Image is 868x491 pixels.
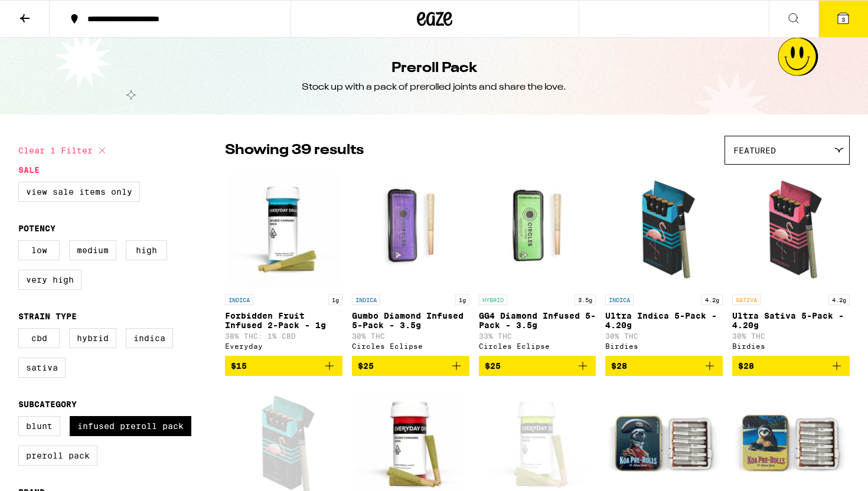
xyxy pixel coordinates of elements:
img: Birdies - Ultra Indica 5-Pack - 4.20g [605,171,723,289]
a: Open page for GG4 Diamond Infused 5-Pack - 3.5g from Circles Eclipse [479,171,596,356]
div: Everyday [225,342,342,350]
span: $15 [231,361,247,371]
span: Hi. Need any help? [7,8,85,18]
p: 4.2g [828,294,850,305]
p: 1g [455,294,469,305]
span: $28 [611,361,627,371]
p: 1g [328,294,342,305]
label: Preroll Pack [18,446,97,466]
button: Add to bag [479,356,596,376]
p: Forbidden Fruit Infused 2-Pack - 1g [225,311,342,330]
label: View Sale Items Only [18,182,140,202]
p: INDICA [605,294,634,305]
a: Open page for Ultra Sativa 5-Pack - 4.20g from Birdies [732,171,850,356]
legend: Subcategory [18,400,77,409]
img: Everyday - Forbidden Fruit Infused 2-Pack - 1g [225,171,342,289]
span: $25 [485,361,501,371]
button: Add to bag [225,356,342,376]
legend: Sale [18,165,40,175]
img: Circles Eclipse - Gumbo Diamond Infused 5-Pack - 3.5g [352,171,469,289]
p: SATIVA [732,294,761,305]
span: $25 [358,361,374,371]
p: 30% THC [605,332,723,340]
p: 30% THC [352,332,469,340]
div: Circles Eclipse [479,342,596,350]
label: Low [18,240,60,260]
label: CBD [18,328,60,348]
p: 4.2g [701,294,723,305]
p: Gumbo Diamond Infused 5-Pack - 3.5g [352,311,469,330]
p: HYBRID [479,294,507,305]
div: Circles Eclipse [352,342,469,350]
p: 33% THC [479,332,596,340]
h1: Preroll Pack [391,58,477,78]
p: Ultra Indica 5-Pack - 4.20g [605,311,723,330]
img: Birdies - Ultra Sativa 5-Pack - 4.20g [732,171,850,289]
label: Medium [69,240,116,260]
label: Blunt [18,416,60,436]
legend: Potency [18,224,56,233]
button: Add to bag [605,356,723,376]
button: 3 [818,1,868,37]
p: 30% THC [732,332,850,340]
label: Indica [126,328,173,348]
p: Showing 39 results [225,140,364,161]
button: Add to bag [352,356,469,376]
a: Open page for Forbidden Fruit Infused 2-Pack - 1g from Everyday [225,171,342,356]
label: Very High [18,270,81,290]
img: Circles Eclipse - GG4 Diamond Infused 5-Pack - 3.5g [479,171,596,289]
p: GG4 Diamond Infused 5-Pack - 3.5g [479,311,596,330]
p: INDICA [352,294,380,305]
label: Infused Preroll Pack [70,416,191,436]
div: Birdies [605,342,723,350]
legend: Strain Type [18,312,77,321]
div: Stock up with a pack of prerolled joints and share the love. [302,81,566,94]
label: Hybrid [69,328,116,348]
label: Sativa [18,358,66,378]
button: Clear 1 filter [18,136,109,165]
button: Add to bag [732,356,850,376]
p: INDICA [225,294,253,305]
span: Featured [733,146,776,155]
label: High [126,240,167,260]
p: 38% THC: 1% CBD [225,332,342,340]
span: $28 [738,361,754,371]
p: Ultra Sativa 5-Pack - 4.20g [732,311,850,330]
div: Birdies [732,342,850,350]
a: Open page for Gumbo Diamond Infused 5-Pack - 3.5g from Circles Eclipse [352,171,469,356]
a: Open page for Ultra Indica 5-Pack - 4.20g from Birdies [605,171,723,356]
p: 3.5g [575,294,596,305]
span: 3 [841,16,845,23]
